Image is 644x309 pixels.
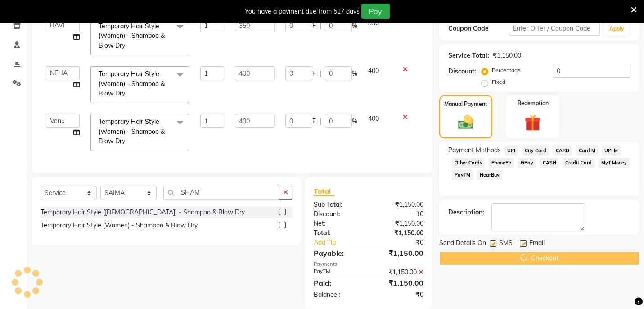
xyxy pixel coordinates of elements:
[307,228,369,238] div: Total:
[439,238,486,250] span: Send Details On
[307,219,369,228] div: Net:
[369,277,430,288] div: ₹1,150.00
[369,219,430,228] div: ₹1,150.00
[307,200,369,209] div: Sub Total:
[488,158,514,168] span: PhonePe
[307,248,369,259] div: Payable:
[307,277,369,288] div: Paid:
[368,67,379,75] span: 400
[320,117,321,126] span: |
[603,22,629,36] button: Apply
[576,145,598,156] span: Card M
[307,290,369,300] div: Balance :
[163,186,279,200] input: Search or Scan
[245,7,360,16] div: You have a payment due from 517 days
[602,145,621,156] span: UPI M
[477,170,502,180] span: NearBuy
[99,22,165,50] span: Temporary Hair Style (Women) - Shampoo & Blow Dry
[368,19,379,27] span: 350
[504,145,518,156] span: UPI
[369,248,430,259] div: ₹1,150.00
[307,238,379,247] a: Add Tip
[452,158,485,168] span: Other Cards
[553,145,572,156] span: CARD
[448,67,476,76] div: Discount:
[41,208,245,217] div: Temporary Hair Style ([DEMOGRAPHIC_DATA]) - Shampoo & Blow Dry
[99,70,165,97] span: Temporary Hair Style (Women) - Shampoo & Blow Dry
[361,4,390,19] button: Pay
[352,117,357,126] span: %
[599,158,630,168] span: MyT Money
[312,117,316,126] span: F
[509,22,600,36] input: Enter Offer / Coupon Code
[369,268,430,277] div: ₹1,150.00
[493,51,521,60] div: ₹1,150.00
[314,186,334,196] span: Total
[529,238,545,250] span: Email
[448,208,484,217] div: Description:
[369,290,430,300] div: ₹0
[312,69,316,78] span: F
[499,238,513,250] span: SMS
[125,41,129,50] a: x
[452,170,473,180] span: PayTM
[320,21,321,31] span: |
[320,69,321,78] span: |
[307,268,369,277] div: PayTM
[540,158,559,168] span: CASH
[448,145,501,155] span: Payment Methods
[125,137,129,145] a: x
[517,99,548,107] label: Redemption
[99,118,165,145] span: Temporary Hair Style (Women) - Shampoo & Blow Dry
[369,209,430,219] div: ₹0
[125,89,129,97] a: x
[314,260,423,268] div: Payments
[369,228,430,238] div: ₹1,150.00
[379,238,430,247] div: ₹0
[307,209,369,219] div: Discount:
[369,200,430,209] div: ₹1,150.00
[492,78,505,86] label: Fixed
[519,113,546,133] img: _gift.svg
[368,114,379,123] span: 400
[518,158,536,168] span: GPay
[453,114,478,132] img: _cash.svg
[492,66,521,74] label: Percentage
[448,51,489,60] div: Service Total:
[352,21,357,31] span: %
[41,221,198,230] div: Temporary Hair Style (Women) - Shampoo & Blow Dry
[312,21,316,31] span: F
[444,100,487,108] label: Manual Payment
[352,69,357,78] span: %
[563,158,595,168] span: Credit Card
[448,24,509,33] div: Coupon Code
[522,145,549,156] span: City Card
